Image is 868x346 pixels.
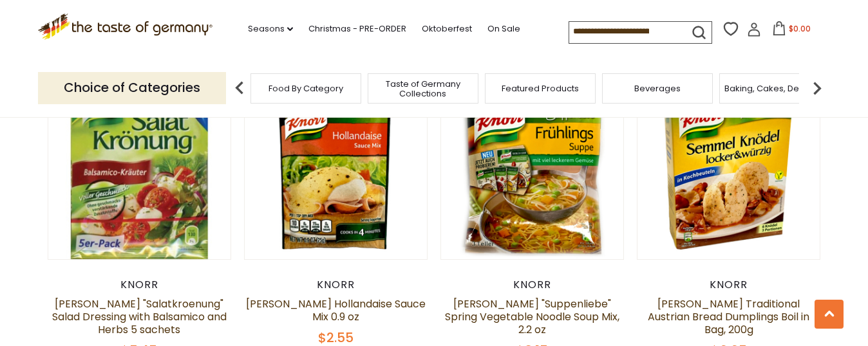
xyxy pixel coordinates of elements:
img: Knorr [245,77,427,259]
img: Knorr [48,77,231,259]
a: [PERSON_NAME] "Salatkroenung" Salad Dressing with Balsamico and Herbs 5 sachets [52,296,227,337]
button: $0.00 [764,21,818,41]
a: Food By Category [269,84,343,93]
p: Choice of Categories [38,72,226,104]
img: Knorr [441,77,623,259]
img: next arrow [804,75,830,101]
a: [PERSON_NAME] Hollandaise Sauce Mix 0.9 oz [246,296,426,324]
div: Knorr [440,278,624,291]
div: Knorr [637,278,820,291]
div: Knorr [48,278,231,291]
a: On Sale [487,22,520,36]
a: Taste of Germany Collections [372,79,475,98]
a: [PERSON_NAME] Traditional Austrian Bread Dumplings Boil in Bag, 200g [648,296,809,337]
a: Baking, Cakes, Desserts [724,84,824,93]
a: Christmas - PRE-ORDER [308,22,406,36]
a: [PERSON_NAME] "Suppenliebe" Spring Vegetable Noodle Soup Mix, 2.2 oz [445,296,619,337]
span: $0.00 [789,23,811,34]
a: Oktoberfest [422,22,472,36]
a: Beverages [634,84,681,93]
a: Seasons [248,22,293,36]
img: Knorr [637,77,820,259]
img: previous arrow [227,75,252,101]
a: Featured Products [502,84,579,93]
div: Knorr [244,278,428,291]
